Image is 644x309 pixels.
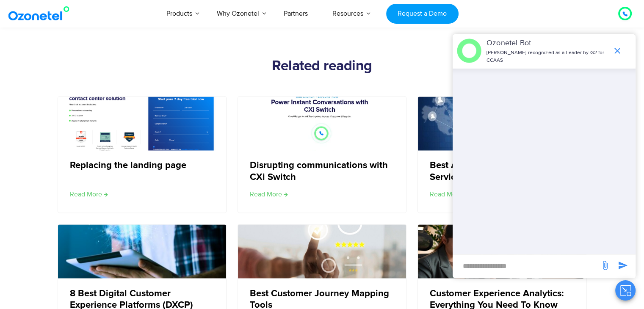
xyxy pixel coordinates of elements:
a: Read more about Best AI Tools for Customer Service in 2024 [430,189,468,199]
a: Best AI Tools for Customer Service in [DATE] [430,160,573,182]
a: Read more about Disrupting communications with CXi Switch [250,189,288,199]
h2: Related reading [58,58,587,75]
p: [PERSON_NAME] recognized as a Leader by G2 for CCAAS [486,49,608,64]
span: end chat or minimize [609,42,626,59]
span: send message [614,257,631,274]
a: Request a Demo [386,4,459,24]
a: Disrupting communications with CXi Switch [250,160,393,182]
span: send message [597,257,614,274]
button: Close chat [615,280,636,301]
a: Replacing the landing page [70,160,186,171]
img: header [457,39,481,63]
a: Read more about Replacing the landing page [70,189,108,199]
div: new-msg-input [457,259,596,274]
p: Ozonetel Bot [486,38,608,49]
